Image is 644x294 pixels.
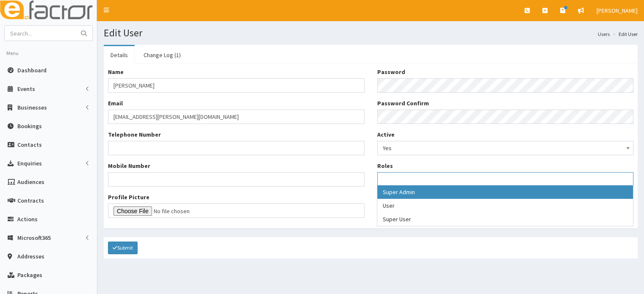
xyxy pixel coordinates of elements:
[377,141,634,155] span: Yes
[108,99,123,107] label: Email
[611,30,638,38] li: Edit User
[17,253,44,260] span: Addresses
[17,122,42,130] span: Bookings
[137,46,188,64] a: Change Log (1)
[108,242,138,254] button: Submit
[17,85,35,93] span: Events
[17,178,44,186] span: Audiences
[17,104,47,111] span: Businesses
[108,162,150,170] label: Mobile Number
[17,215,38,223] span: Actions
[377,199,633,212] li: User
[5,26,76,41] input: Search...
[104,46,135,64] a: Details
[377,185,633,199] li: Super Admin
[108,68,124,76] label: Name
[17,66,47,74] span: Dashboard
[17,271,42,279] span: Packages
[17,141,42,148] span: Contacts
[377,68,405,76] label: Password
[377,162,393,170] label: Roles
[104,27,638,38] h1: Edit User
[17,234,51,242] span: Microsoft365
[383,142,628,154] span: Yes
[17,159,42,167] span: Enquiries
[598,30,610,38] a: Users
[377,130,395,139] label: Active
[597,7,638,14] span: [PERSON_NAME]
[108,193,149,201] label: Profile Picture
[108,130,161,139] label: Telephone Number
[17,197,44,204] span: Contracts
[377,99,429,107] label: Password Confirm
[377,212,633,226] li: Super User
